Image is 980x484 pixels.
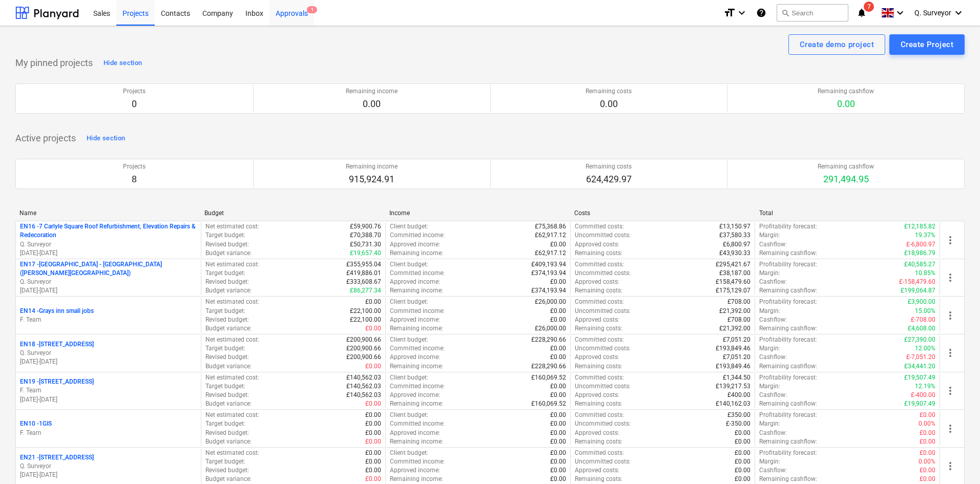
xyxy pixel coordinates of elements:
span: more_vert [944,271,956,284]
p: £19,907.49 [904,399,935,408]
p: Profitability forecast : [759,449,817,457]
p: £43,930.33 [719,249,750,258]
p: Remaining costs : [575,324,622,333]
button: Hide section [101,55,144,71]
p: £-350.00 [726,419,750,428]
p: £160,069.52 [531,373,566,382]
i: keyboard_arrow_down [952,7,965,19]
p: £374,193.94 [531,269,566,278]
p: £400.00 [727,391,750,399]
span: more_vert [944,460,956,472]
p: £193,849.46 [716,362,750,371]
button: Search [777,4,848,22]
div: Hide section [87,133,125,144]
p: EN18 - [STREET_ADDRESS] [20,340,94,349]
p: £0.00 [550,391,566,399]
p: Remaining costs [586,162,632,171]
p: £-7,051.20 [906,353,935,362]
button: Create demo project [788,34,885,55]
i: keyboard_arrow_down [736,7,748,19]
p: £1,344.50 [723,373,750,382]
p: £-708.00 [911,315,935,324]
p: Remaining income [346,162,398,171]
p: £419,886.01 [346,269,381,278]
p: £26,000.00 [535,298,566,306]
p: £0.00 [735,437,750,446]
p: Remaining income : [390,362,443,371]
p: Approved income : [390,466,440,475]
p: Profitability forecast : [759,298,817,306]
span: search [781,9,789,17]
div: EN16 -7 Carlyle Square Roof Refurbishment, Elevation Repairs & RedecorationQ. Surveyor[DATE]-[DATE] [20,222,197,258]
p: Margin : [759,382,780,391]
p: £0.00 [365,466,381,475]
p: Client budget : [390,260,428,269]
p: 624,429.97 [586,173,632,185]
p: £6,800.97 [723,240,750,249]
p: £140,562.03 [346,373,381,382]
p: Profitability forecast : [759,335,817,344]
p: 12.00% [915,344,935,353]
span: more_vert [944,385,956,397]
p: Q. Surveyor [20,278,197,286]
p: Remaining income : [390,475,443,483]
p: Client budget : [390,335,428,344]
p: Margin : [759,457,780,466]
p: Remaining costs : [575,399,622,408]
p: 915,924.91 [346,173,398,185]
div: Create Project [901,38,953,51]
p: £0.00 [365,475,381,483]
p: £22,100.00 [350,315,381,324]
p: [DATE] - [DATE] [20,357,197,366]
p: Net estimated cost : [205,335,259,344]
p: EN21 - [STREET_ADDRESS] [20,453,94,462]
p: £0.00 [550,466,566,475]
p: Net estimated cost : [205,373,259,382]
p: £75,368.86 [535,222,566,231]
p: £200,900.66 [346,344,381,353]
span: more_vert [944,309,956,322]
div: Total [759,209,936,217]
p: £0.00 [920,411,935,419]
p: Approved income : [390,429,440,437]
p: £228,290.66 [531,335,566,344]
p: 12.19% [915,382,935,391]
p: Budget variance : [205,324,252,333]
p: Committed income : [390,231,445,240]
p: £7,051.20 [723,335,750,344]
p: Approved costs : [575,466,619,475]
p: Cashflow : [759,429,787,437]
p: Approved costs : [575,315,619,324]
div: Name [19,209,196,217]
p: Remaining costs : [575,249,622,258]
p: Committed costs : [575,222,624,231]
p: £355,955.04 [346,260,381,269]
p: Remaining cashflow [818,162,874,171]
p: 0.00% [919,419,935,428]
i: keyboard_arrow_down [894,7,906,19]
p: F. Team [20,315,197,324]
p: £21,392.00 [719,307,750,315]
p: Remaining cashflow [818,87,874,96]
p: Remaining income [346,87,398,96]
div: EN14 -Grays inn small jobsF. Team [20,307,197,324]
p: Target budget : [205,419,245,428]
p: 15.00% [915,307,935,315]
p: £0.00 [735,429,750,437]
p: £0.00 [550,240,566,249]
p: Approved income : [390,391,440,399]
div: EN21 -[STREET_ADDRESS]Q. Surveyor[DATE]-[DATE] [20,453,197,479]
p: Cashflow : [759,315,787,324]
p: £3,900.00 [908,298,935,306]
span: Q. Surveyor [914,9,951,17]
div: EN18 -[STREET_ADDRESS]Q. Surveyor[DATE]-[DATE] [20,340,197,366]
p: [DATE] - [DATE] [20,471,197,479]
p: £-6,800.97 [906,240,935,249]
p: £0.00 [735,466,750,475]
p: £40,585.27 [904,260,935,269]
p: £0.00 [550,307,566,315]
p: Client budget : [390,411,428,419]
p: Margin : [759,344,780,353]
p: £140,162.03 [716,399,750,408]
p: Approved costs : [575,353,619,362]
